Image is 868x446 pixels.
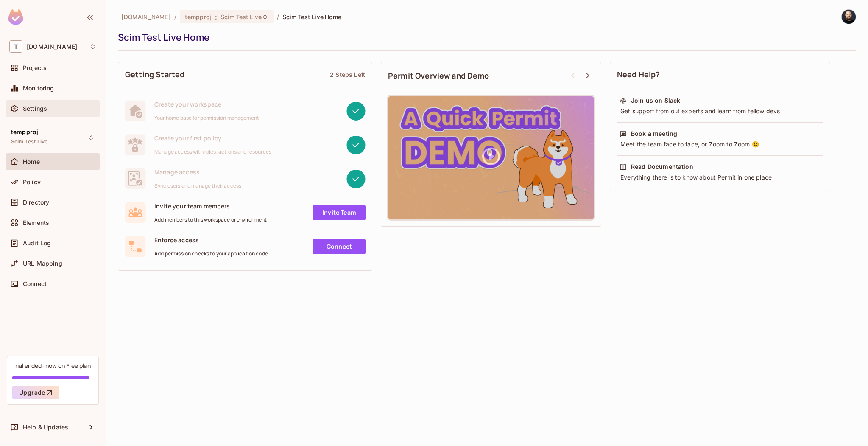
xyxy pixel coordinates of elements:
[154,236,268,244] span: Enforce access
[23,179,41,185] span: Policy
[125,69,184,80] span: Getting Started
[23,240,51,247] span: Audit Log
[620,107,821,115] div: Get support from out experts and learn from fellow devs
[154,216,267,223] span: Add members to this workspace or environment
[154,168,241,176] span: Manage access
[154,115,259,121] span: Your home base for permission management
[174,13,176,21] li: /
[154,149,271,155] span: Manage access with roles, actions and resources
[620,140,821,149] div: Meet the team face to face, or Zoom to Zoom 😉
[313,205,366,220] a: Invite Team
[11,129,38,135] span: tempproj
[23,219,49,226] span: Elements
[23,65,47,71] span: Projects
[23,158,40,165] span: Home
[118,31,852,44] div: Scim Test Live Home
[215,14,218,20] span: :
[282,13,342,21] span: Scim Test Live Home
[388,70,489,81] span: Permit Overview and Demo
[620,173,821,182] div: Everything there is to know about Permit in one place
[220,13,262,21] span: Scim Test Live
[185,13,212,21] span: tempproj
[27,43,77,50] span: Workspace: tk-permit.io
[631,96,680,105] div: Join us on Slack
[154,182,241,189] span: Sync users and manage their access
[23,199,49,206] span: Directory
[154,250,268,257] span: Add permission checks to your application code
[154,100,259,108] span: Create your workspace
[154,202,267,210] span: Invite your team members
[330,70,365,79] div: 2 Steps Left
[154,134,271,142] span: Create your first policy
[121,13,171,21] span: the active workspace
[631,163,693,171] div: Read Documentation
[23,105,47,112] span: Settings
[23,85,54,92] span: Monitoring
[277,13,279,21] li: /
[9,40,22,53] span: T
[23,260,62,267] span: URL Mapping
[313,239,366,254] a: Connect
[23,424,68,431] span: Help & Updates
[12,362,91,370] div: Trial ended- now on Free plan
[12,386,59,399] button: Upgrade
[8,9,23,25] img: SReyMgAAAABJRU5ErkJggg==
[631,129,677,138] div: Book a meeting
[842,10,856,24] img: Thomas kirk
[617,69,660,80] span: Need Help?
[23,281,47,287] span: Connect
[11,138,47,145] span: Scim Test Live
